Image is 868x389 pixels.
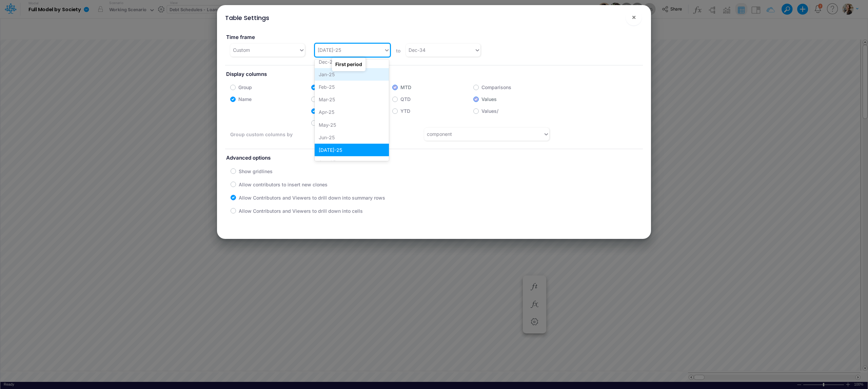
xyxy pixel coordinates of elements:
[315,56,389,68] div: Dec-24
[315,106,389,118] div: Apr-25
[400,84,411,91] label: MTD
[315,81,389,93] div: Feb-25
[239,194,385,201] label: Allow Contributors and Viewers to drill down into summary rows
[481,84,511,91] label: Comparisons
[395,47,401,54] label: to
[315,131,389,144] div: Jun-25
[632,13,636,21] span: ×
[400,107,410,115] label: YTD
[409,46,426,54] div: Dec-34
[225,152,643,164] label: Advanced options
[239,168,273,175] label: Show gridlines
[238,96,252,103] label: Name
[315,93,389,106] div: Mar-25
[315,144,389,156] div: [DATE]-25
[481,96,497,103] label: Values
[225,13,269,22] div: Table Settings
[626,9,642,25] button: Close
[427,130,452,138] div: component
[225,31,429,44] label: Time frame
[315,156,389,169] div: Aug-25
[225,68,643,81] label: Display columns
[233,46,250,54] div: Custom
[239,207,363,214] label: Allow Contributors and Viewers to drill down into cells
[335,61,362,67] strong: First period
[238,84,252,91] label: Group
[230,131,338,138] label: Group custom columns by
[315,119,389,131] div: May-25
[400,96,411,103] label: QTD
[318,46,341,54] div: Jul-25
[481,107,498,115] label: Values/
[315,68,389,81] div: Jan-25
[239,181,328,188] label: Allow contributors to insert new clones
